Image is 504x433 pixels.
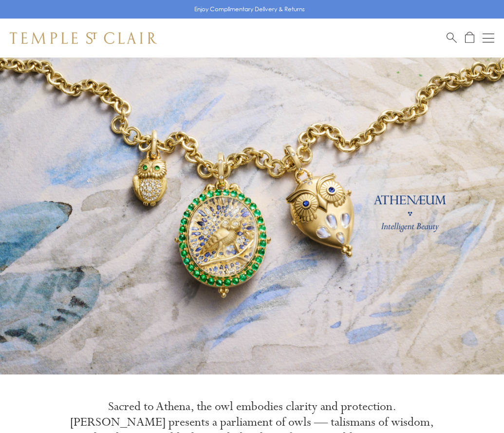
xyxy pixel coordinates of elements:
button: Open navigation [483,32,494,44]
img: Temple St. Clair [10,32,157,44]
a: Open Shopping Bag [465,32,474,44]
p: Enjoy Complimentary Delivery & Returns [194,4,305,14]
a: Search [447,32,457,44]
